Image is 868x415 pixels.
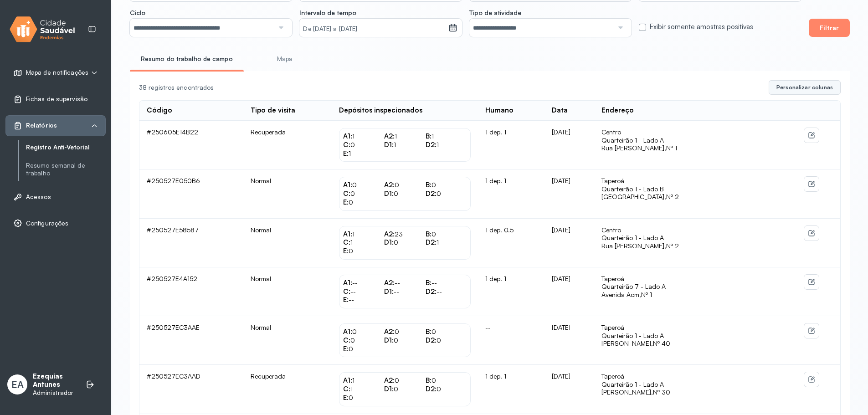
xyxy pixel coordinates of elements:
div: -- [426,287,467,296]
div: 0 [343,190,384,198]
a: Registro Anti-Vetorial [26,143,106,151]
a: Resumo semanal de trabalho [26,160,106,179]
span: D2: [426,384,437,393]
td: [DATE] [544,316,594,365]
span: E: [343,198,349,206]
div: 0 [426,385,467,394]
div: -- [343,279,384,287]
div: Depósitos inspecionados [339,106,422,115]
a: Registro Anti-Vetorial [26,142,106,153]
span: [PERSON_NAME], [601,339,653,347]
td: #250527EC3AAE [139,316,243,365]
div: Código [147,106,172,115]
span: A1: [343,376,352,384]
div: Endereço [601,106,634,115]
span: A2: [384,376,395,384]
span: Quarteirão 7 - Lado A [601,282,790,291]
div: 0 [426,181,467,190]
span: E: [343,344,349,353]
span: EA [11,379,24,390]
span: D1: [384,238,394,246]
div: 1 dep. 0.5 [485,226,537,234]
div: 1 [426,132,467,141]
td: [DATE] [544,121,594,169]
span: Taperoá [601,177,624,184]
div: 0 [384,328,425,336]
div: 0 [426,336,467,345]
button: Personalizar colunas [769,80,841,95]
div: 1 [426,238,467,247]
td: Normal [243,219,332,267]
span: Nº 2 [666,242,679,250]
div: 0 [384,376,425,385]
div: 23 [384,230,425,239]
span: D2: [426,140,437,149]
span: Nº 1 [641,291,652,298]
div: 1 [343,385,384,394]
td: Recuperada [243,365,332,414]
div: -- [485,323,537,332]
span: A2: [384,278,395,287]
span: Taperoá [601,275,624,282]
span: C: [343,287,350,296]
span: B: [426,180,431,189]
div: 1 dep. 1 [485,372,537,380]
div: 1 dep. 1 [485,177,537,185]
td: Normal [243,267,332,316]
span: A2: [384,180,395,189]
div: Humano [485,106,514,115]
div: 0 [343,336,384,345]
span: A2: [384,132,395,140]
span: Fichas de supervisão [26,95,87,103]
span: Rua [PERSON_NAME], [601,242,666,250]
span: A2: [384,230,395,238]
span: Tipo de atividade [469,9,521,17]
img: logo.svg [10,15,75,44]
div: 1 [343,230,384,239]
button: Filtrar [809,19,850,37]
span: Quarteirão 1 - Lado A [601,234,790,242]
span: B: [426,230,431,238]
div: 0 [343,247,384,256]
span: E: [343,295,349,304]
a: Acessos [13,192,98,201]
span: Quarteirão 1 - Lado A [601,136,790,144]
td: #250527EC3AAD [139,365,243,414]
p: Ezequias Antunes [33,372,77,389]
div: 0 [426,230,467,239]
span: Relatórios [26,122,57,129]
td: [DATE] [544,267,594,316]
div: 0 [343,328,384,336]
span: B: [426,376,431,384]
span: B: [426,278,431,287]
span: Nº 30 [653,388,670,396]
span: Quarteirão 1 - Lado A [601,332,790,340]
div: 1 [426,141,467,149]
span: Nº 40 [653,339,670,347]
a: Resumo semanal de trabalho [26,162,106,177]
div: 38 registros encontrados [139,84,761,92]
td: #250605E14B22 [139,121,243,169]
div: -- [384,287,425,296]
div: 1 [343,149,384,158]
div: Tipo de visita [251,106,295,115]
span: A2: [384,327,395,336]
div: 0 [384,238,425,247]
span: Acessos [26,193,51,201]
div: 0 [343,394,384,402]
td: Normal [243,316,332,365]
span: Quarteirão 1 - Lado B [601,185,790,193]
div: 1 [343,238,384,247]
p: Administrador [33,389,77,397]
div: 1 dep. 1 [485,128,537,136]
td: #250527E4A152 [139,267,243,316]
span: Taperoá [601,372,624,380]
span: D2: [426,287,437,296]
a: Fichas de supervisão [13,95,98,104]
div: 0 [426,328,467,336]
span: Nº 1 [666,144,677,152]
span: Centro [601,128,621,136]
span: [GEOGRAPHIC_DATA], [601,193,666,200]
span: C: [343,238,350,246]
td: #250527E58587 [139,219,243,267]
